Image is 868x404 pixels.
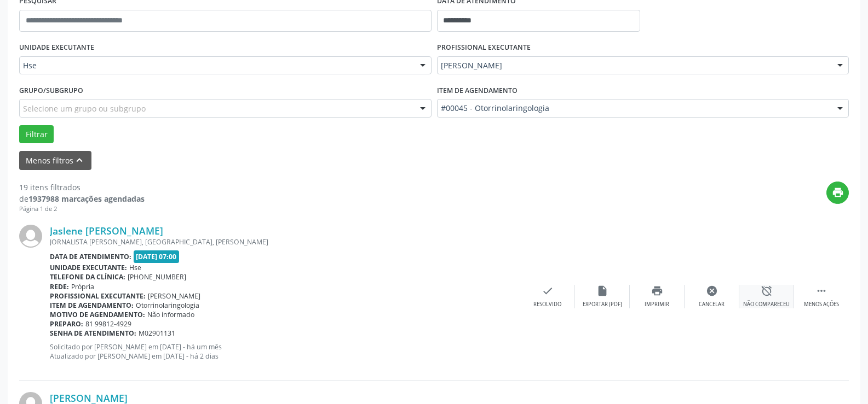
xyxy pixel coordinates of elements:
[804,301,839,308] div: Menos ações
[23,103,146,114] span: Selecione um grupo ou subgrupo
[596,285,608,297] i: insert_drive_file
[533,301,561,308] div: Resolvido
[19,193,145,204] div: de
[441,103,827,114] span: #00045 - Otorrinolaringologia
[441,60,827,71] span: [PERSON_NAME]
[583,301,622,308] div: Exportar (PDF)
[761,285,773,297] i: alarm_off
[651,285,663,297] i: print
[129,263,141,272] span: Hse
[19,39,94,56] label: UNIDADE EXECUTANTE
[50,342,520,361] p: Solicitado por [PERSON_NAME] em [DATE] - há um mês Atualizado por [PERSON_NAME] em [DATE] - há 2 ...
[50,310,145,319] b: Motivo de agendamento:
[50,282,69,291] b: Rede:
[50,263,127,272] b: Unidade executante:
[73,154,85,166] i: keyboard_arrow_up
[826,181,849,204] button: print
[542,285,554,297] i: check
[139,329,175,338] span: M02901131
[28,194,145,204] strong: 1937988 marcações agendadas
[19,82,83,99] label: Grupo/Subgrupo
[147,310,194,319] span: Não informado
[136,301,199,310] span: Otorrinolaringologia
[23,60,409,71] span: Hse
[71,282,94,291] span: Própria
[128,272,186,282] span: [PHONE_NUMBER]
[50,237,520,247] div: JORNALISTA [PERSON_NAME], [GEOGRAPHIC_DATA], [PERSON_NAME]
[50,252,131,261] b: Data de atendimento:
[19,225,42,248] img: img
[19,151,91,170] button: Menos filtroskeyboard_arrow_up
[645,301,669,308] div: Imprimir
[19,204,145,214] div: Página 1 de 2
[50,272,125,282] b: Telefone da clínica:
[134,250,180,263] span: [DATE] 07:00
[19,125,54,144] button: Filtrar
[50,329,136,338] b: Senha de atendimento:
[50,291,146,301] b: Profissional executante:
[148,291,200,301] span: [PERSON_NAME]
[85,319,131,329] span: 81 99812-4929
[699,301,725,308] div: Cancelar
[815,285,827,297] i: 
[437,39,531,56] label: PROFISSIONAL EXECUTANTE
[743,301,790,308] div: Não compareceu
[437,82,518,99] label: Item de agendamento
[706,285,718,297] i: cancel
[50,301,134,310] b: Item de agendamento:
[50,225,163,237] a: Jaslene [PERSON_NAME]
[50,319,83,329] b: Preparo:
[50,392,128,404] a: [PERSON_NAME]
[832,186,844,198] i: print
[19,181,145,193] div: 19 itens filtrados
